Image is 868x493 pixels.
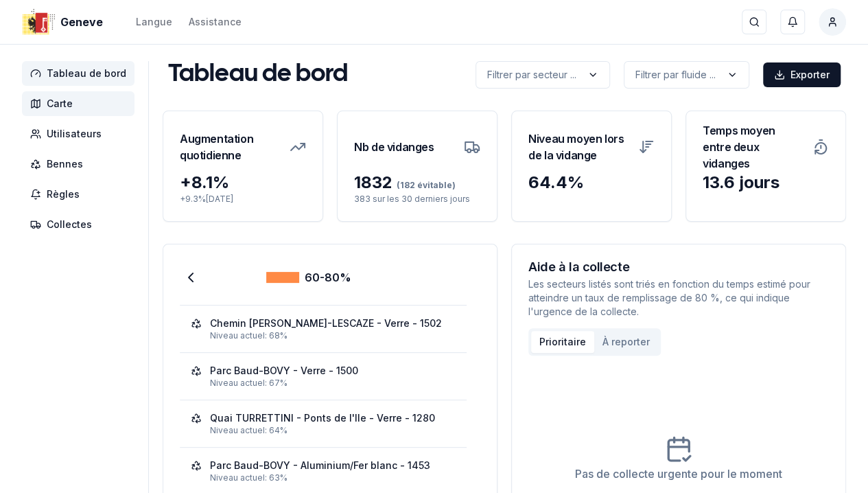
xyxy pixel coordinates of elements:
button: Exporter [763,62,841,87]
p: Filtrer par secteur ... [487,68,576,82]
span: (182 évitable) [392,180,456,190]
a: Bennes [22,152,140,176]
div: Niveau actuel: 68% [210,330,456,341]
a: Utilisateurs [22,122,140,146]
div: 64.4 % [528,172,655,194]
div: Chemin [PERSON_NAME]-LESCAZE - Verre - 1502 [210,317,442,330]
span: Tableau de bord [47,67,126,80]
span: Règles [47,187,80,201]
h3: Augmentation quotidienne [180,128,281,166]
a: Quai TURRETTINI - Ponts de l'Ile - Verre - 1280Niveau actuel: 64% [191,411,456,436]
div: Quai TURRETTINI - Ponts de l'Ile - Verre - 1280 [210,411,435,425]
span: Collectes [47,218,92,231]
div: Niveau actuel: 63% [210,472,456,483]
a: Chemin [PERSON_NAME]-LESCAZE - Verre - 1502Niveau actuel: 68% [191,317,456,341]
a: Geneve [22,14,108,30]
button: Prioritaire [531,331,594,353]
span: Carte [47,97,73,111]
div: Niveau actuel: 64% [210,425,456,436]
img: Geneve Logo [22,5,55,38]
div: 60-80% [266,269,351,286]
div: Parc Baud-BOVY - Aluminium/Fer blanc - 1453 [210,459,430,472]
h3: Temps moyen entre deux vidanges [703,128,804,166]
a: Tableau de bord [22,61,140,86]
h1: Tableau de bord [168,61,348,89]
a: Collectes [22,212,140,237]
a: Carte [22,91,140,116]
button: label [624,61,749,89]
div: Langue [136,15,172,29]
div: + 8.1 % [180,172,306,194]
div: Parc Baud-BOVY - Verre - 1500 [210,364,358,378]
div: 13.6 jours [703,172,829,194]
h3: Niveau moyen lors de la vidange [528,128,630,166]
p: Les secteurs listés sont triés en fonction du temps estimé pour atteindre un taux de remplissage ... [528,277,829,319]
p: 383 sur les 30 derniers jours [354,194,480,205]
button: À reporter [594,331,658,353]
span: Bennes [47,157,83,171]
span: Geneve [60,14,103,30]
span: Utilisateurs [47,127,102,141]
div: 1832 [354,172,480,194]
div: Niveau actuel: 67% [210,378,456,389]
div: Pas de collecte urgente pour le moment [575,466,782,482]
h3: Nb de vidanges [354,128,434,166]
p: + 9.3 % [DATE] [180,194,306,205]
button: Langue [136,14,172,30]
a: Assistance [189,14,242,30]
button: label [476,61,610,89]
a: Parc Baud-BOVY - Aluminium/Fer blanc - 1453Niveau actuel: 63% [191,459,456,483]
a: Règles [22,182,140,207]
h3: Aide à la collecte [528,261,829,273]
p: Filtrer par fluide ... [635,68,716,82]
a: Parc Baud-BOVY - Verre - 1500Niveau actuel: 67% [191,364,456,389]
